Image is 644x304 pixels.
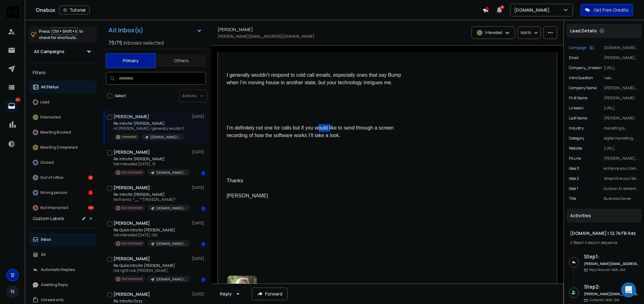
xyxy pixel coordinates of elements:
[227,192,410,200] div: [PERSON_NAME]
[6,285,19,298] button: N
[569,176,579,181] p: Idea 2
[113,192,189,197] p: Re: Intro for [PERSON_NAME]
[201,277,206,282] div: 1
[604,106,639,111] p: [URL][DOMAIN_NAME]
[156,277,186,282] p: [DOMAIN_NAME] | 12.7k FB Ads
[113,233,189,238] p: not interested [DATE], Oct
[514,7,552,13] p: [DOMAIN_NAME]
[215,288,247,300] button: Reply
[113,149,150,155] h1: [PERSON_NAME]
[604,156,639,161] p: [PERSON_NAME], would you be the best person to speak to about Ads management and growth systems?
[570,230,638,236] h1: [DOMAIN_NAME] | 12.7k FB Ads
[29,202,97,214] button: Not Interested198
[29,81,97,93] button: All Status
[113,121,184,126] p: Re: Intro for [PERSON_NAME]
[29,141,97,154] button: Meeting Completed
[604,126,639,131] p: marketing & advertising
[217,26,253,33] h1: [PERSON_NAME]
[156,241,186,246] p: [DOMAIN_NAME] | 12.7k FB Ads
[41,237,51,242] p: Inbox
[29,96,97,108] button: Lead
[569,126,584,131] p: industry
[59,6,90,14] button: Tutorial
[569,45,594,50] button: Campaign
[604,196,639,201] p: Business Owner
[29,186,97,199] button: Wrong person5
[40,145,78,150] p: Meeting Completed
[113,268,189,273] p: not right now [PERSON_NAME],
[569,146,582,151] p: website
[584,292,639,296] h6: [PERSON_NAME][EMAIL_ADDRESS][DOMAIN_NAME]
[39,28,83,41] p: Press to check for shortcuts.
[585,240,617,245] span: 4 days in sequence
[604,86,639,91] p: [PERSON_NAME] Digital
[29,263,97,276] button: Automatic Replies
[40,100,49,105] p: Lead
[41,282,68,287] p: Awaiting Reply
[569,75,593,80] p: Intro Question
[41,85,59,90] p: All Status
[569,86,597,91] p: Company Name
[604,75,639,80] p: I see [PERSON_NAME] Digital emphasizes ethical practices and transparency in your digital strateg...
[570,240,638,245] div: |
[192,292,206,297] p: [DATE]
[569,116,587,121] p: Last Name
[108,39,122,47] span: 75 / 75
[570,240,582,245] span: 2 Steps
[594,7,629,13] p: Get Free Credits
[5,100,18,112] a: 225
[201,242,206,247] div: 1
[122,241,142,246] p: Not Interested
[113,228,189,233] p: Re: Quick Intro for [PERSON_NAME]
[156,170,186,175] p: [DOMAIN_NAME] | 12.7k FB Ads
[34,48,64,55] h1: All Campaigns
[604,186,639,191] p: build an AI-powered internal SaaS platform that integrates your ad spend, client campaign data, a...
[113,220,150,226] h1: [PERSON_NAME]
[589,298,619,302] p: Contacted
[581,4,633,16] button: Get Free Credits
[584,262,639,266] h6: [PERSON_NAME][EMAIL_ADDRESS][DOMAIN_NAME]
[201,206,206,211] div: 1
[40,190,67,195] p: Wrong person
[500,5,504,9] span: 50
[604,176,639,181] p: streamline your tech infrastructure by automating end-to-end campaign management workflows using ...
[106,53,156,68] button: Primary
[569,166,579,171] p: Idea 3
[88,175,93,180] div: 22
[156,206,186,211] p: [DOMAIN_NAME] | 12.7k FB Ads
[611,268,625,272] span: 14th, Oct
[569,106,584,111] p: linkedin
[252,288,288,300] button: Forward
[569,186,578,191] p: Idea 1
[604,116,639,121] p: [PERSON_NAME]
[36,6,482,14] div: Onebox
[156,54,206,68] button: Others
[605,298,619,302] span: 14th, Oct
[604,96,639,101] p: [PERSON_NAME]
[113,185,150,191] h1: [PERSON_NAME]
[29,126,97,139] button: Meeting Booked
[569,45,587,50] p: Campaign
[122,206,142,210] p: Not Interested
[29,68,97,77] h3: Filters
[570,28,597,34] p: Lead Details
[40,115,61,120] p: Interested
[604,55,639,60] p: [PERSON_NAME][EMAIL_ADDRESS][DOMAIN_NAME]
[113,162,189,167] p: Not interested [DATE], 15
[569,55,579,60] p: Email
[40,130,71,135] p: Meeting Booked
[604,166,639,171] p: enhance your client growth strategies by deploying a full-service solution that combines propriet...
[192,114,206,119] p: [DATE]
[201,171,206,176] div: 1
[589,268,625,272] p: Reply Received
[584,283,639,290] h6: Step 2 :
[115,93,126,98] label: Select
[108,27,143,33] h1: All Inbox(s)
[604,136,639,141] p: digital marketing companies
[29,233,97,246] button: Inbox
[29,156,97,169] button: Closed
[227,71,410,86] div: I generally wouldn’t respond to cold call emails, especially ones that say Bump when I’m moving h...
[40,205,68,210] p: Not Interested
